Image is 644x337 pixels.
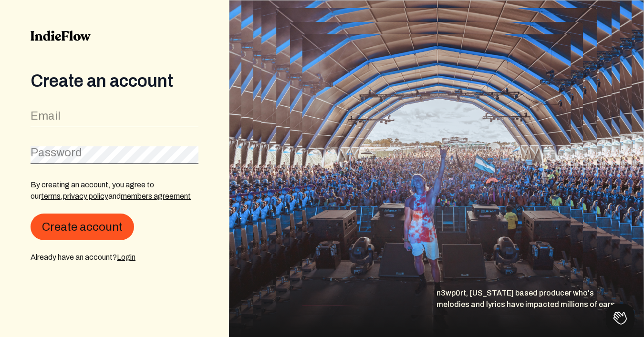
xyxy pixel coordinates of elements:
iframe: Toggle Customer Support [606,304,634,332]
p: By creating an account, you agree to our , and [31,179,198,202]
div: Create an account [31,71,198,91]
a: privacy policy [63,192,108,200]
img: indieflow-logo-black.svg [31,31,91,41]
label: Email [31,108,61,123]
div: Already have an account? [31,252,198,263]
button: Create account [31,214,134,240]
div: n3wp0rt, [US_STATE] based producer who's melodies and lyrics have impacted millions of ears [436,287,644,337]
label: Password [31,145,82,160]
a: terms [41,192,61,200]
a: Login [117,253,135,261]
a: members agreement [121,192,191,200]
